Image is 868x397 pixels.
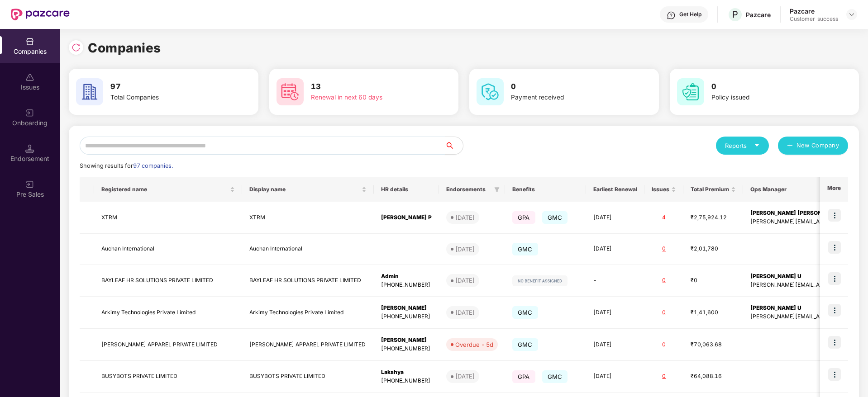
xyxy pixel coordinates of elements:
span: GMC [542,370,568,383]
td: [DATE] [586,234,644,265]
div: [PERSON_NAME] [381,304,432,312]
div: [DATE] [455,213,475,222]
span: filter [494,187,500,192]
td: [DATE] [586,329,644,361]
div: ₹64,088.16 [691,372,736,381]
img: icon [828,272,841,285]
img: svg+xml;base64,PHN2ZyBpZD0iSGVscC0zMngzMiIgeG1sbnM9Imh0dHA6Ly93d3cudzMub3JnLzIwMDAvc3ZnIiB3aWR0aD... [667,11,676,20]
div: [DATE] [455,276,475,285]
div: 0 [652,245,676,253]
h3: 13 [311,81,425,93]
span: GPA [512,370,535,383]
td: XTRM [242,202,374,234]
img: svg+xml;base64,PHN2ZyBpZD0iSXNzdWVzX2Rpc2FibGVkIiB4bWxucz0iaHR0cDovL3d3dy53My5vcmcvMjAwMC9zdmciIH... [25,73,34,82]
span: Total Premium [691,186,729,193]
img: svg+xml;base64,PHN2ZyBpZD0iUmVsb2FkLTMyeDMyIiB4bWxucz0iaHR0cDovL3d3dy53My5vcmcvMjAwMC9zdmciIHdpZH... [72,43,81,52]
span: GMC [542,211,568,224]
td: BUSYBOTS PRIVATE LIMITED [94,361,242,393]
button: plusNew Company [778,137,848,155]
button: search [444,137,463,155]
img: svg+xml;base64,PHN2ZyBpZD0iQ29tcGFuaWVzIiB4bWxucz0iaHR0cDovL3d3dy53My5vcmcvMjAwMC9zdmciIHdpZHRoPS... [25,37,34,46]
img: svg+xml;base64,PHN2ZyB4bWxucz0iaHR0cDovL3d3dy53My5vcmcvMjAwMC9zdmciIHdpZHRoPSI2MCIgaGVpZ2h0PSI2MC... [477,78,504,105]
div: [DATE] [455,245,475,254]
span: Issues [652,186,669,193]
td: Arkimy Technologies Private Limited [242,297,374,329]
h3: 0 [711,81,825,93]
span: GMC [512,243,538,255]
span: search [444,142,463,149]
div: ₹70,063.68 [691,340,736,349]
span: Showing results for [80,162,173,169]
span: Display name [249,186,360,193]
span: GMC [512,306,538,319]
img: svg+xml;base64,PHN2ZyB4bWxucz0iaHR0cDovL3d3dy53My5vcmcvMjAwMC9zdmciIHdpZHRoPSIxMjIiIGhlaWdodD0iMj... [512,275,568,286]
div: Payment received [511,93,625,103]
img: svg+xml;base64,PHN2ZyB4bWxucz0iaHR0cDovL3d3dy53My5vcmcvMjAwMC9zdmciIHdpZHRoPSI2MCIgaGVpZ2h0PSI2MC... [277,78,304,105]
td: Auchan International [94,234,242,265]
div: 0 [652,308,676,317]
th: Registered name [94,177,242,202]
div: [PERSON_NAME] [381,336,432,345]
td: - [586,265,644,297]
td: XTRM [94,202,242,234]
img: New Pazcare Logo [11,9,70,20]
img: icon [828,368,841,381]
th: Display name [242,177,374,202]
div: [PHONE_NUMBER] [381,377,432,385]
span: Endorsements [446,186,491,193]
div: [PERSON_NAME] P [381,213,432,222]
td: BAYLEAF HR SOLUTIONS PRIVATE LIMITED [94,265,242,297]
td: Auchan International [242,234,374,265]
div: Reports [725,141,760,150]
span: GMC [512,338,538,351]
img: icon [828,336,841,349]
span: Registered name [101,186,228,193]
div: ₹2,01,780 [691,245,736,253]
span: caret-down [754,142,760,148]
td: Arkimy Technologies Private Limited [94,297,242,329]
h3: 97 [110,81,224,93]
div: 0 [652,372,676,381]
span: New Company [796,141,839,150]
img: icon [828,209,841,222]
th: Benefits [505,177,586,202]
img: svg+xml;base64,PHN2ZyB3aWR0aD0iMTQuNSIgaGVpZ2h0PSIxNC41IiB2aWV3Qm94PSIwIDAgMTYgMTYiIGZpbGw9Im5vbm... [25,144,34,153]
th: HR details [374,177,439,202]
td: [DATE] [586,361,644,393]
div: 4 [652,213,676,222]
td: BAYLEAF HR SOLUTIONS PRIVATE LIMITED [242,265,374,297]
th: More [820,177,848,202]
img: svg+xml;base64,PHN2ZyB3aWR0aD0iMjAiIGhlaWdodD0iMjAiIHZpZXdCb3g9IjAgMCAyMCAyMCIgZmlsbD0ibm9uZSIgeG... [25,109,34,118]
span: 97 companies. [133,162,173,169]
div: Overdue - 5d [455,340,493,349]
div: Pazcare [790,7,838,15]
img: icon [828,241,841,254]
th: Earliest Renewal [586,177,644,202]
div: Admin [381,272,432,281]
img: svg+xml;base64,PHN2ZyB3aWR0aD0iMjAiIGhlaWdodD0iMjAiIHZpZXdCb3g9IjAgMCAyMCAyMCIgZmlsbD0ibm9uZSIgeG... [25,180,34,189]
div: ₹2,75,924.12 [691,213,736,222]
div: ₹1,41,600 [691,308,736,317]
th: Issues [644,177,683,202]
td: [DATE] [586,202,644,234]
h1: Companies [88,38,161,58]
span: P [732,9,738,20]
div: 0 [652,340,676,349]
img: svg+xml;base64,PHN2ZyB4bWxucz0iaHR0cDovL3d3dy53My5vcmcvMjAwMC9zdmciIHdpZHRoPSI2MCIgaGVpZ2h0PSI2MC... [76,78,103,105]
td: [DATE] [586,297,644,329]
img: icon [828,304,841,317]
span: plus [787,142,793,150]
div: Renewal in next 60 days [311,93,425,103]
div: [PHONE_NUMBER] [381,345,432,353]
div: Policy issued [711,93,825,103]
h3: 0 [511,81,625,93]
div: [DATE] [455,308,475,317]
span: GPA [512,211,535,224]
div: Pazcare [746,10,771,19]
div: Get Help [679,11,701,18]
img: svg+xml;base64,PHN2ZyB4bWxucz0iaHR0cDovL3d3dy53My5vcmcvMjAwMC9zdmciIHdpZHRoPSI2MCIgaGVpZ2h0PSI2MC... [677,78,704,105]
td: [PERSON_NAME] APPAREL PRIVATE LIMITED [242,329,374,361]
th: Total Premium [683,177,743,202]
div: [PHONE_NUMBER] [381,281,432,289]
td: [PERSON_NAME] APPAREL PRIVATE LIMITED [94,329,242,361]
